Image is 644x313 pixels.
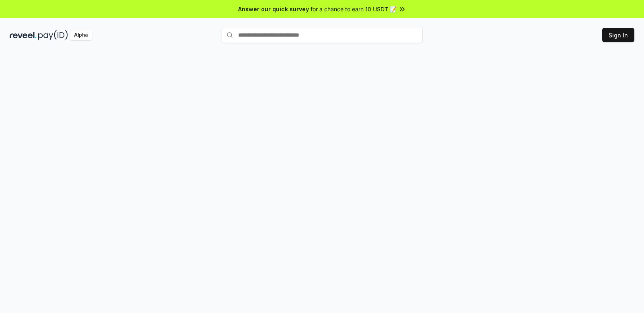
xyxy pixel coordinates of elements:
[311,5,397,13] span: for a chance to earn 10 USDT 📝
[238,5,309,13] span: Answer our quick survey
[602,28,634,42] button: Sign In
[38,30,68,40] img: pay_id
[70,30,92,40] div: Alpha
[10,30,37,40] img: reveel_dark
